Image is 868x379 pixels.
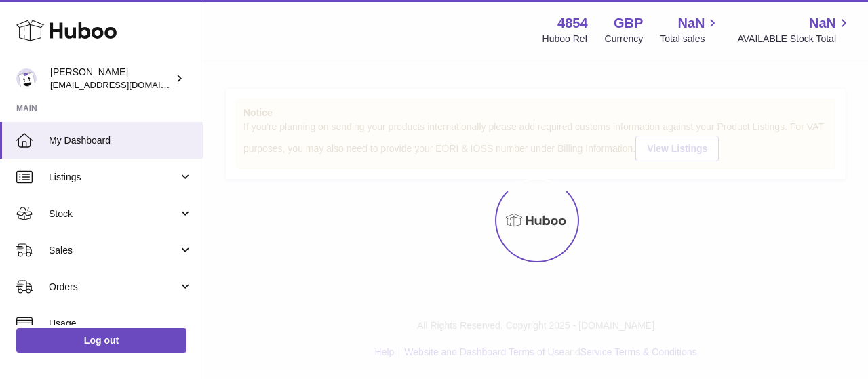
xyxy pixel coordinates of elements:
[809,14,836,33] span: NaN
[557,14,588,33] strong: 4854
[737,33,852,45] span: AVAILABLE Stock Total
[16,68,37,89] img: jimleo21@yahoo.gr
[660,33,720,45] span: Total sales
[50,79,199,90] span: [EMAIL_ADDRESS][DOMAIN_NAME]
[49,281,178,294] span: Orders
[542,33,588,45] div: Huboo Ref
[16,328,186,353] a: Log out
[677,14,705,33] span: NaN
[50,66,172,92] div: [PERSON_NAME]
[49,207,178,220] span: Stock
[49,244,178,257] span: Sales
[605,33,644,45] div: Currency
[737,14,852,45] a: NaN AVAILABLE Stock Total
[49,317,193,330] span: Usage
[49,134,193,147] span: My Dashboard
[49,171,178,184] span: Listings
[660,14,720,45] a: NaN Total sales
[614,14,643,33] strong: GBP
